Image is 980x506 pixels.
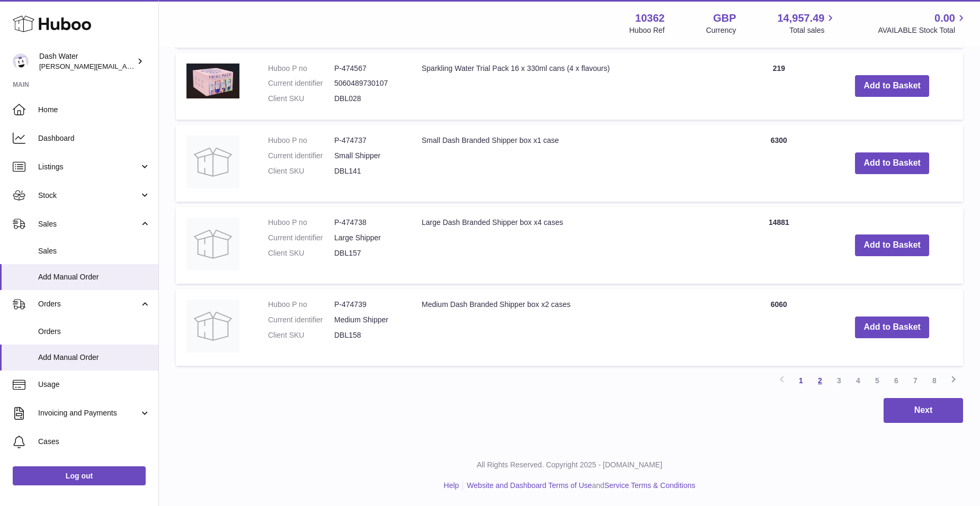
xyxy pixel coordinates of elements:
dt: Client SKU [268,166,334,176]
td: Large Dash Branded Shipper box x4 cases [411,207,736,284]
dd: P-474737 [334,135,400,146]
dd: DBL157 [334,248,400,258]
div: Huboo Ref [629,25,665,35]
div: Currency [706,25,736,35]
a: 14,957.49 Total sales [777,11,836,35]
span: Sales [38,246,150,256]
button: Add to Basket [855,75,929,97]
a: 8 [925,371,944,390]
span: Stock [38,191,139,201]
strong: GBP [713,11,736,25]
dt: Huboo P no [268,64,334,74]
span: [PERSON_NAME][EMAIL_ADDRESS][DOMAIN_NAME] [39,62,212,70]
dd: DBL028 [334,94,400,104]
span: Total sales [789,25,836,35]
td: Small Dash Branded Shipper box x1 case [411,125,736,202]
dd: Small Shipper [334,151,400,161]
img: Medium Dash Branded Shipper box x2 cases [186,300,239,353]
dd: P-474567 [334,64,400,74]
span: Orders [38,299,139,309]
dd: DBL141 [334,166,400,176]
dt: Client SKU [268,248,334,258]
li: and [463,481,695,491]
span: Dashboard [38,133,150,143]
span: AVAILABLE Stock Total [878,25,967,35]
dt: Client SKU [268,94,334,104]
a: 1 [791,371,810,390]
a: 2 [810,371,830,390]
a: Help [444,481,459,490]
a: Website and Dashboard Terms of Use [467,481,592,490]
a: 0.00 AVAILABLE Stock Total [878,11,967,35]
span: Orders [38,327,150,337]
dd: P-474739 [334,300,400,310]
a: 4 [849,371,868,390]
td: 14881 [736,207,821,284]
button: Add to Basket [855,152,929,174]
dt: Current identifier [268,315,334,325]
img: Small Dash Branded Shipper box x1 case [186,135,239,188]
td: 6060 [736,289,821,366]
dd: P-474738 [334,218,400,228]
a: Service Terms & Conditions [604,481,696,490]
a: 5 [868,371,887,390]
button: Add to Basket [855,234,929,256]
span: Sales [38,219,139,229]
dt: Huboo P no [268,135,334,146]
img: Large Dash Branded Shipper box x4 cases [186,218,239,270]
strong: 10362 [635,11,665,25]
button: Add to Basket [855,317,929,338]
img: Sparkling Water Trial Pack 16 x 330ml cans (4 x flavours) [186,64,239,98]
span: 14,957.49 [777,11,824,25]
div: Dash Water [39,51,135,71]
td: 6300 [736,125,821,202]
td: 219 [736,53,821,120]
span: Add Manual Order [38,272,150,282]
dt: Current identifier [268,233,334,243]
dd: Large Shipper [334,233,400,243]
p: All Rights Reserved. Copyright 2025 - [DOMAIN_NAME] [167,460,972,470]
dt: Current identifier [268,151,334,161]
dd: 5060489730107 [334,78,400,88]
span: Usage [38,379,150,390]
button: Next [884,398,963,423]
span: Add Manual Order [38,353,150,363]
dt: Current identifier [268,78,334,88]
span: Cases [38,437,150,447]
img: james@dash-water.com [13,53,29,69]
a: 6 [887,371,906,390]
a: 7 [906,371,925,390]
a: 3 [830,371,849,390]
td: Sparkling Water Trial Pack 16 x 330ml cans (4 x flavours) [411,53,736,120]
dt: Huboo P no [268,300,334,310]
dd: DBL158 [334,330,400,340]
span: Home [38,105,150,115]
span: Invoicing and Payments [38,408,139,418]
dt: Huboo P no [268,218,334,228]
td: Medium Dash Branded Shipper box x2 cases [411,289,736,366]
span: 0.00 [934,11,955,25]
a: Log out [13,466,146,485]
dd: Medium Shipper [334,315,400,325]
dt: Client SKU [268,330,334,340]
span: Listings [38,162,139,172]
